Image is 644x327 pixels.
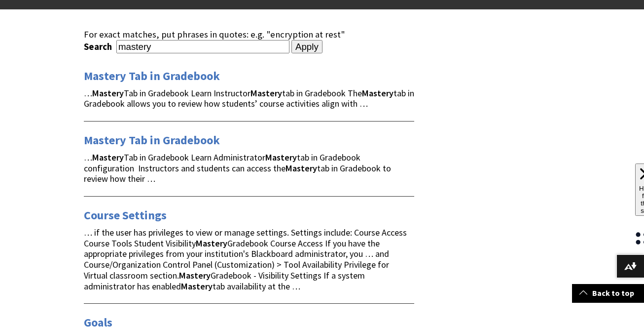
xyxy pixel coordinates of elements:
[84,227,407,292] span: … if the user has privileges to view or manage settings. Settings include: Course Access Course T...
[181,281,213,292] strong: Mastery
[572,284,644,302] a: Back to top
[265,152,297,163] strong: Mastery
[196,238,227,249] strong: Mastery
[84,132,220,148] a: Mastery Tab in Gradebook
[84,152,391,185] span: … Tab in Gradebook Learn Administrator tab in Gradebook configuration Instructors and students ca...
[179,270,211,281] strong: Mastery
[362,87,394,99] strong: Mastery
[250,87,282,99] strong: Mastery
[84,29,414,40] div: For exact matches, put phrases in quotes: e.g. "encryption at rest"
[84,207,167,223] a: Course Settings
[92,152,124,163] strong: Mastery
[92,87,124,99] strong: Mastery
[84,68,220,84] a: Mastery Tab in Gradebook
[286,163,317,174] strong: Mastery
[84,41,114,52] label: Search
[291,40,322,54] input: Apply
[84,87,414,110] span: … Tab in Gradebook Learn Instructor tab in Gradebook The tab in Gradebook allows you to review ho...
